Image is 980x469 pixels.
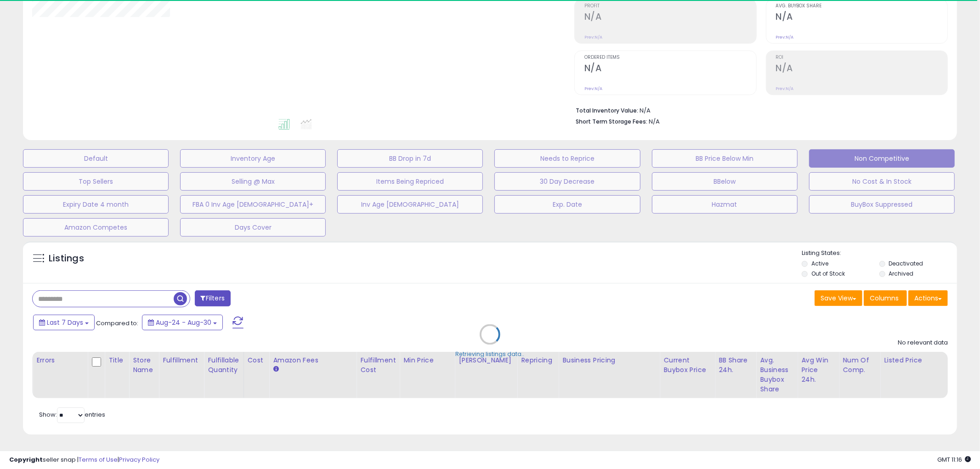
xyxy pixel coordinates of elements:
[776,4,947,9] span: Avg. Buybox Share
[494,195,640,214] button: Exp. Date
[584,86,602,91] small: Prev: N/A
[809,149,955,168] button: Non Competitive
[9,456,159,464] div: seller snap | |
[23,218,169,237] button: Amazon Competes
[652,195,798,214] button: Hazmat
[776,55,947,60] span: ROI
[23,195,169,214] button: Expiry Date 4 month
[9,455,43,464] strong: Copyright
[584,4,756,9] span: Profit
[652,149,798,168] button: BB Price Below Min
[180,172,326,191] button: Selling @ Max
[180,149,326,168] button: Inventory Age
[576,107,638,114] b: Total Inventory Value:
[180,195,326,214] button: FBA 0 Inv Age [DEMOGRAPHIC_DATA]+
[776,11,947,24] h2: N/A
[337,195,483,214] button: Inv Age [DEMOGRAPHIC_DATA]
[576,118,647,125] b: Short Term Storage Fees:
[337,172,483,191] button: Items Being Repriced
[652,172,798,191] button: BBelow
[23,172,169,191] button: Top Sellers
[337,149,483,168] button: BB Drop in 7d
[494,149,640,168] button: Needs to Reprice
[776,86,794,91] small: Prev: N/A
[79,455,118,464] a: Terms of Use
[584,11,756,24] h2: N/A
[649,117,660,126] span: N/A
[576,104,941,115] li: N/A
[584,55,756,60] span: Ordered Items
[180,218,326,237] button: Days Cover
[456,350,525,359] div: Retrieving listings data..
[584,63,756,75] h2: N/A
[809,172,955,191] button: No Cost & In Stock
[584,34,602,40] small: Prev: N/A
[494,172,640,191] button: 30 Day Decrease
[119,455,159,464] a: Privacy Policy
[776,63,947,75] h2: N/A
[23,149,169,168] button: Default
[937,455,971,464] span: 2025-09-7 11:16 GMT
[776,34,794,40] small: Prev: N/A
[809,195,955,214] button: BuyBox Suppressed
